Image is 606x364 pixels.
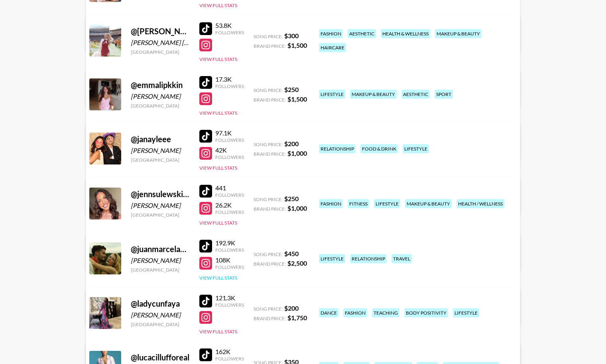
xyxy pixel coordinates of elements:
[215,154,244,160] div: Followers
[215,264,244,270] div: Followers
[254,306,283,312] span: Song Price:
[372,308,399,317] div: teaching
[319,254,345,263] div: lifestyle
[287,204,307,212] strong: $ 1,000
[287,95,307,103] strong: $ 1,500
[343,308,367,317] div: fashion
[131,244,190,254] div: @ juanmarcelandrhylan
[215,209,244,215] div: Followers
[131,103,190,109] div: [GEOGRAPHIC_DATA]
[131,49,190,55] div: [GEOGRAPHIC_DATA]
[254,251,283,257] span: Song Price:
[131,26,190,36] div: @ [PERSON_NAME].brownnnn
[254,33,283,39] span: Song Price:
[350,90,397,99] div: makeup & beauty
[435,29,482,38] div: makeup & beauty
[199,329,237,335] button: View Full Stats
[374,199,400,208] div: lifestyle
[287,149,307,157] strong: $ 1,000
[348,199,369,208] div: fitness
[131,321,190,327] div: [GEOGRAPHIC_DATA]
[254,43,286,49] span: Brand Price:
[254,196,283,202] span: Song Price:
[348,29,376,38] div: aesthetic
[131,147,190,155] div: [PERSON_NAME]
[319,308,338,317] div: dance
[131,256,190,264] div: [PERSON_NAME]
[284,304,299,312] strong: $ 200
[131,267,190,273] div: [GEOGRAPHIC_DATA]
[131,157,190,163] div: [GEOGRAPHIC_DATA]
[405,199,452,208] div: makeup & beauty
[215,356,244,362] div: Followers
[453,308,479,317] div: lifestyle
[254,97,286,103] span: Brand Price:
[381,29,430,38] div: health & wellness
[287,314,307,321] strong: $ 1,750
[215,302,244,308] div: Followers
[254,151,286,157] span: Brand Price:
[199,56,237,62] button: View Full Stats
[215,22,244,29] div: 53.8K
[392,254,412,263] div: travel
[215,256,244,264] div: 108K
[131,299,190,309] div: @ ladycunfaya
[215,348,244,356] div: 162K
[215,247,244,253] div: Followers
[199,110,237,116] button: View Full Stats
[215,201,244,209] div: 26.2K
[284,86,299,93] strong: $ 250
[319,29,343,38] div: fashion
[199,220,237,226] button: View Full Stats
[287,41,307,49] strong: $ 1,500
[254,141,283,147] span: Song Price:
[284,32,299,39] strong: $ 300
[284,250,299,257] strong: $ 450
[319,90,345,99] div: lifestyle
[215,75,244,83] div: 17.3K
[131,134,190,144] div: @ janayleee
[131,189,190,199] div: @ jennsulewski21
[215,192,244,198] div: Followers
[215,184,244,192] div: 441
[215,137,244,143] div: Followers
[350,254,387,263] div: relationship
[131,92,190,100] div: [PERSON_NAME]
[215,29,244,35] div: Followers
[131,80,190,90] div: @ emmalipkkin
[199,275,237,281] button: View Full Stats
[319,199,343,208] div: fashion
[254,315,286,321] span: Brand Price:
[215,146,244,154] div: 42K
[199,165,237,171] button: View Full Stats
[284,140,299,147] strong: $ 200
[131,352,190,362] div: @ lucacillufforeal
[404,308,448,317] div: body positivity
[131,212,190,218] div: [GEOGRAPHIC_DATA]
[215,83,244,89] div: Followers
[254,87,283,93] span: Song Price:
[131,202,190,209] div: [PERSON_NAME]
[199,2,237,8] button: View Full Stats
[131,39,190,47] div: [PERSON_NAME] [PERSON_NAME]
[319,43,346,52] div: haircare
[319,144,356,153] div: relationship
[360,144,398,153] div: food & drink
[284,195,299,202] strong: $ 250
[254,261,286,267] span: Brand Price:
[131,311,190,319] div: [PERSON_NAME]
[254,206,286,212] span: Brand Price:
[403,144,429,153] div: lifestyle
[215,129,244,137] div: 97.1K
[287,259,307,267] strong: $ 2,500
[456,199,504,208] div: health / wellness
[215,294,244,302] div: 121.3K
[401,90,430,99] div: aesthetic
[215,239,244,247] div: 192.9K
[435,90,453,99] div: sport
